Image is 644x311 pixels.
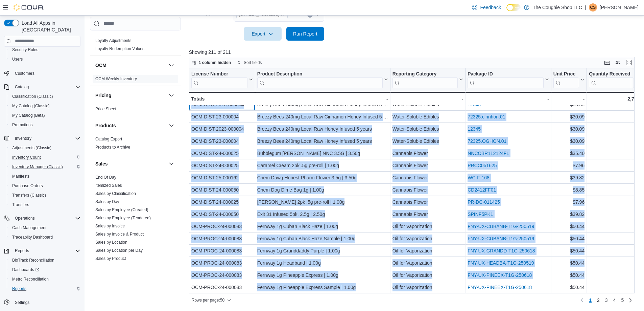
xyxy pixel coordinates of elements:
div: OCM-DIST-23-000004 [191,113,253,121]
div: OCM-DIST-24-000050 [191,186,253,194]
a: 12345 [468,126,481,132]
p: | [585,3,586,12]
a: Dashboards [7,265,83,274]
div: OCM [90,75,181,86]
a: Sales by Day [95,199,119,204]
span: Classification (Classic) [12,94,53,99]
a: BioTrack Reconciliation [9,256,57,264]
div: 0 [589,137,639,145]
a: Sales by Classification [95,191,136,196]
a: Sales by Employee (Tendered) [95,216,151,220]
a: Adjustments (Classic) [9,144,54,152]
div: 1 [589,235,639,243]
div: OCM-DIST-23-000004 [191,137,253,145]
button: Display options [614,59,622,67]
a: Inventory Count [9,153,44,161]
button: Reports [1,246,83,256]
div: - [553,95,585,103]
a: Products to Archive [95,145,130,150]
div: $7.96 [553,198,585,206]
div: Breezy Bees 240mg Local Raw Honey Infused 5 years [257,125,388,133]
button: Inventory [12,134,34,142]
div: Quantity Received [589,71,634,77]
div: 12 [589,247,639,255]
span: Classification (Classic) [9,92,80,101]
span: BioTrack Reconciliation [9,256,80,264]
div: Unit Price [553,71,579,77]
button: Transfers (Classic) [7,191,83,200]
div: Fernway 1g Granddaddy Purple | 1.00g [257,247,388,255]
div: Package ID [468,71,544,77]
span: Dashboards [12,267,39,272]
div: $35.40 [553,149,585,157]
a: FNY-UX-HEADBA-T1G-250519 [468,260,534,266]
button: Quantity Received [589,71,639,88]
button: OCM [167,61,175,69]
span: 4 [613,297,616,304]
a: Promotions [9,121,35,129]
div: OCM-PROC-24-000083 [191,247,253,255]
div: $50.44 [553,259,585,267]
button: Promotions [7,120,83,130]
span: 3 [605,297,608,304]
div: Exit 31 Infused 5pk. 2.5g | 2.50g [257,210,388,218]
button: Enter fullscreen [625,59,633,67]
button: Adjustments (Classic) [7,143,83,153]
span: Traceabilty Dashboard [12,235,53,240]
div: Package URL [468,71,544,88]
button: Sales [95,160,166,167]
input: Dark Mode [506,4,521,11]
div: OCM-DIST-24-000025 [191,161,253,170]
span: Sales by Location [95,240,127,245]
a: Manifests [9,172,32,180]
span: Adjustments (Classic) [9,144,80,152]
button: Reporting Category [392,71,463,88]
div: Caramel Cream 2pk .5g pre-roll | 1.00g [257,161,388,170]
div: 12 [589,125,639,133]
a: My Catalog (Beta) [9,111,48,119]
a: Purchase Orders [9,182,46,190]
div: - [257,95,388,103]
a: Cash Management [9,224,49,232]
button: Package ID [468,71,549,88]
a: Catalog Export [95,137,122,141]
span: Itemized Sales [95,183,122,188]
div: Bubblegum [PERSON_NAME] NNC 3.5G | 3.50g [257,149,388,157]
div: $7.96 [553,161,585,170]
div: $30.09 [553,101,585,109]
span: Promotions [9,121,80,129]
div: [PERSON_NAME] 2pk .5g pre-roll | 1.00g [257,198,388,206]
div: Cannabis Flower [392,149,463,157]
span: Reports [9,285,80,293]
button: Sort fields [234,59,264,67]
span: Reports [12,247,80,255]
span: Dark Mode [506,11,507,12]
button: Cash Management [7,223,83,232]
a: End Of Day [95,175,116,180]
span: My Catalog (Beta) [9,111,80,119]
button: Catalog [1,82,83,92]
div: $39.82 [553,174,585,182]
div: Pricing [90,105,181,116]
span: Settings [12,298,80,307]
span: Export [248,27,278,41]
a: Sales by Product [95,256,126,261]
button: Sales [167,160,175,168]
a: Feedback [469,1,503,14]
span: Security Roles [9,46,80,54]
div: Fernway 1g Cuban Black Haze Sample | 1.00g [257,235,388,243]
div: - [468,95,549,103]
div: License Number [191,71,247,77]
div: 24 [589,198,639,206]
a: FNY-UX-CUBANB-T1G-250519 [468,224,534,229]
div: Chem Dawg Honest Pharm Flower 3.5g | 3.50g [257,174,388,182]
div: Water-Soluble Edibles [392,113,463,121]
p: The Coughie Shop LLC [533,3,582,12]
a: Page 4 of 5 [611,295,619,306]
a: 72325.OGHON.01 [468,138,506,144]
span: Manifests [12,174,29,179]
button: Loyalty [167,23,175,31]
div: OCM-DIST-24-000025 [191,149,253,157]
a: OCM Weekly Inventory [95,76,137,81]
